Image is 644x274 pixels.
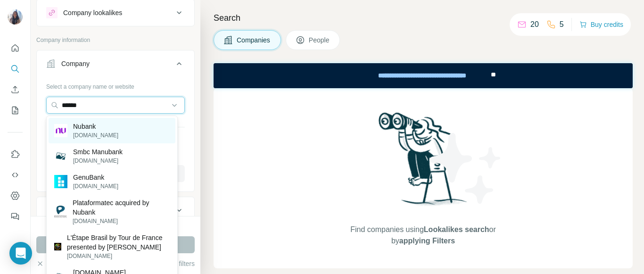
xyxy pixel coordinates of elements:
[36,259,63,268] button: Clear
[579,18,623,31] button: Buy credits
[37,1,194,24] button: Company lookalikes
[347,224,498,247] span: Find companies using or by
[54,243,61,250] img: L'Étape Brasil by Tour de France presented by Nubank
[399,237,455,245] span: applying Filters
[214,11,633,25] h4: Search
[46,79,185,91] div: Select a company name or website
[63,8,122,17] div: Company lookalikes
[8,60,23,77] button: Search
[73,157,123,165] p: [DOMAIN_NAME]
[36,36,195,44] p: Company information
[37,199,194,222] button: Industry
[8,40,23,57] button: Quick start
[54,124,67,137] img: Nubank
[423,126,508,211] img: Surfe Illustration - Stars
[530,19,539,30] p: 20
[73,131,118,140] p: [DOMAIN_NAME]
[54,175,67,188] img: GenuBank
[67,252,170,260] p: [DOMAIN_NAME]
[37,52,194,79] button: Company
[237,35,271,45] span: Companies
[374,110,472,215] img: Surfe Illustration - Woman searching with binoculars
[61,59,90,68] div: Company
[54,206,67,218] img: Plataformatec acquired by Nubank
[560,19,564,30] p: 5
[73,198,170,217] p: Plataformatec acquired by Nubank
[8,9,23,25] img: Avatar
[8,102,23,119] button: My lists
[8,146,23,163] button: Use Surfe on LinkedIn
[424,225,489,233] span: Lookalikes search
[309,35,330,45] span: People
[8,208,23,225] button: Feedback
[73,147,123,157] p: Smbc Manubank
[73,182,118,191] p: [DOMAIN_NAME]
[73,173,118,182] p: GenuBank
[214,63,633,88] iframe: Banner
[67,233,170,252] p: L'Étape Brasil by Tour de France presented by [PERSON_NAME]
[8,81,23,98] button: Enrich CSV
[73,217,170,225] p: [DOMAIN_NAME]
[54,149,67,163] img: Smbc Manubank
[9,242,32,265] div: Open Intercom Messenger
[8,166,23,183] button: Use Surfe API
[8,187,23,204] button: Dashboard
[73,122,118,131] p: Nubank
